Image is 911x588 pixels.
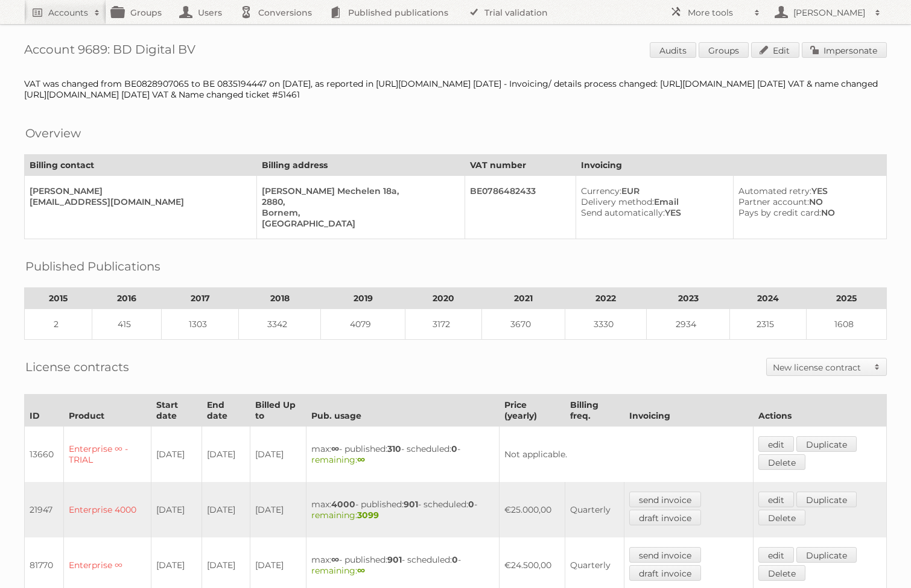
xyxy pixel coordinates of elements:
a: edit [758,547,794,563]
strong: 0 [468,499,474,510]
th: ID [25,395,64,427]
td: [DATE] [250,482,306,537]
a: New license contract [767,358,886,375]
td: 1608 [806,309,886,340]
td: 2315 [730,309,806,340]
div: [PERSON_NAME] Mechelen 18a, [262,186,455,196]
span: Partner account: [738,196,809,207]
th: End date [202,395,250,427]
th: Actions [753,395,886,427]
div: YES [581,207,724,218]
strong: 901 [387,554,402,565]
td: [DATE] [202,482,250,537]
div: Bornem, [262,207,455,218]
th: 2022 [565,288,647,309]
h2: Accounts [48,7,88,19]
span: Automated retry: [738,186,811,196]
span: Delivery method: [581,196,654,207]
div: YES [738,186,877,196]
a: Delete [758,510,805,525]
td: [DATE] [250,427,306,483]
td: max: - published: - scheduled: - [306,427,499,483]
strong: ∞ [357,565,365,576]
span: remaining: [311,454,365,465]
td: Enterprise 4000 [64,482,151,537]
a: send invoice [629,547,701,563]
td: 3172 [405,309,481,340]
td: 3330 [565,309,647,340]
td: 415 [92,309,162,340]
td: 21947 [25,482,64,537]
th: 2016 [92,288,162,309]
th: 2023 [647,288,730,309]
td: max: - published: - scheduled: - [306,482,499,537]
td: [DATE] [202,427,250,483]
strong: 310 [387,443,401,454]
th: 2019 [321,288,405,309]
strong: 901 [404,499,418,510]
th: Billed Up to [250,395,306,427]
td: 4079 [321,309,405,340]
td: BE0786482433 [465,176,576,239]
td: 3670 [481,309,565,340]
th: Invoicing [624,395,753,427]
th: Price (yearly) [499,395,565,427]
th: 2025 [806,288,886,309]
td: 1303 [161,309,239,340]
th: Billing freq. [565,395,624,427]
h2: Published Publications [25,257,160,275]
div: [EMAIL_ADDRESS][DOMAIN_NAME] [30,196,247,207]
h2: [PERSON_NAME] [790,7,869,19]
td: €25.000,00 [499,482,565,537]
strong: 4000 [331,499,355,510]
span: Toggle [868,358,886,375]
strong: ∞ [331,443,339,454]
div: NO [738,207,877,218]
a: send invoice [629,492,701,507]
div: [PERSON_NAME] [30,186,247,196]
a: Audits [650,42,696,58]
h2: New license contract [773,361,868,374]
a: draft invoice [629,510,701,525]
strong: ∞ [331,554,339,565]
a: Duplicate [796,492,857,507]
h2: Overview [25,124,81,142]
a: Delete [758,565,805,581]
strong: 0 [452,554,458,565]
th: Product [64,395,151,427]
span: Send automatically: [581,207,665,218]
div: EUR [581,186,724,196]
a: edit [758,492,794,507]
span: Pays by credit card: [738,207,821,218]
td: [DATE] [151,482,202,537]
div: NO [738,196,877,207]
a: Duplicate [796,436,857,452]
th: Invoicing [576,155,886,176]
span: remaining: [311,510,379,521]
th: 2024 [730,288,806,309]
td: [DATE] [151,427,202,483]
th: 2020 [405,288,481,309]
td: Quarterly [565,482,624,537]
th: 2017 [161,288,239,309]
strong: ∞ [357,454,365,465]
strong: 3099 [357,510,379,521]
a: Groups [699,42,749,58]
span: Currency: [581,186,621,196]
a: Impersonate [802,42,887,58]
a: edit [758,436,794,452]
a: Delete [758,454,805,470]
td: 3342 [239,309,321,340]
td: 2934 [647,309,730,340]
h2: More tools [688,7,748,19]
a: Edit [751,42,799,58]
th: Pub. usage [306,395,499,427]
th: Billing address [256,155,465,176]
span: remaining: [311,565,365,576]
h1: Account 9689: BD Digital BV [24,42,887,60]
th: VAT number [465,155,576,176]
th: 2015 [25,288,92,309]
td: 2 [25,309,92,340]
div: Email [581,196,724,207]
td: Enterprise ∞ - TRIAL [64,427,151,483]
